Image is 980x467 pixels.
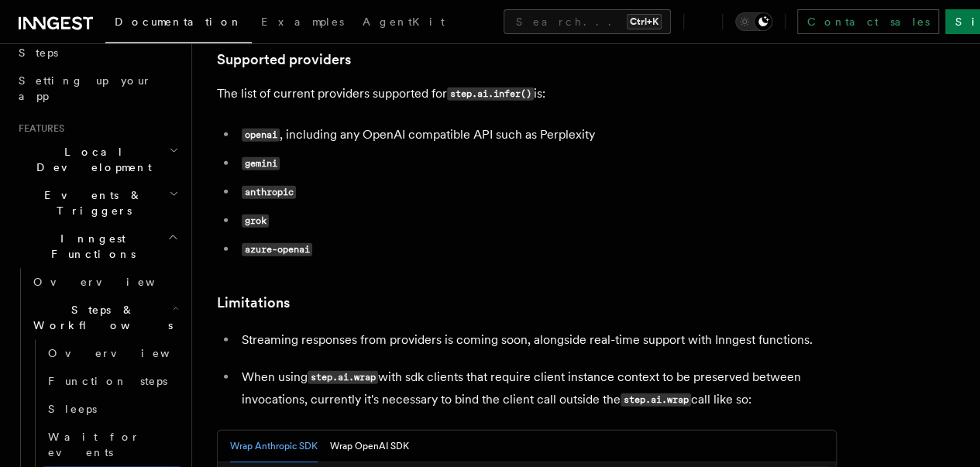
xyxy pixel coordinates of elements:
button: Wrap OpenAI SDK [330,431,409,462]
span: Overview [33,276,193,288]
span: AgentKit [363,15,445,28]
a: Documentation [105,5,252,43]
code: step.ai.wrap [308,371,378,384]
span: Steps & Workflows [27,302,173,333]
a: Wait for events [42,423,182,466]
span: Inngest Functions [12,231,167,262]
button: Local Development [12,138,182,181]
code: grok [242,215,269,228]
a: Overview [27,268,182,296]
code: azure-openai [242,243,312,256]
p: When using with sdk clients that require client instance context to be preserved between invocati... [242,366,837,411]
a: Leveraging Steps [12,23,182,67]
span: Examples [261,15,344,28]
a: Function steps [42,367,182,395]
a: Limitations [217,292,290,314]
button: Search...Ctrl+K [504,9,671,34]
span: Local Development [12,144,169,175]
span: Wait for events [48,431,140,458]
span: Features [12,122,64,135]
a: Supported providers [217,49,351,70]
span: Events & Triggers [12,187,169,218]
span: Overview [48,347,208,359]
button: Wrap Anthropic SDK [230,431,318,462]
a: Overview [42,339,182,367]
code: gemini [242,157,280,170]
a: Setting up your app [12,67,182,110]
p: Streaming responses from providers is coming soon, alongside real-time support with Inngest funct... [242,329,837,351]
span: Setting up your app [19,74,152,102]
kbd: Ctrl+K [627,14,662,29]
li: , including any OpenAI compatible API such as Perplexity [237,124,837,146]
code: anthropic [242,186,296,199]
p: The list of current providers supported for is: [217,83,837,105]
button: Steps & Workflows [27,296,182,339]
button: Events & Triggers [12,181,182,225]
a: Contact sales [797,9,939,34]
button: Inngest Functions [12,225,182,268]
code: step.ai.infer() [447,88,534,101]
span: Function steps [48,375,167,387]
a: Examples [252,5,353,42]
code: openai [242,129,280,142]
span: Sleeps [48,403,97,415]
span: Documentation [115,15,242,28]
a: AgentKit [353,5,454,42]
button: Toggle dark mode [735,12,772,31]
a: Sleeps [42,395,182,423]
code: step.ai.wrap [621,393,691,407]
